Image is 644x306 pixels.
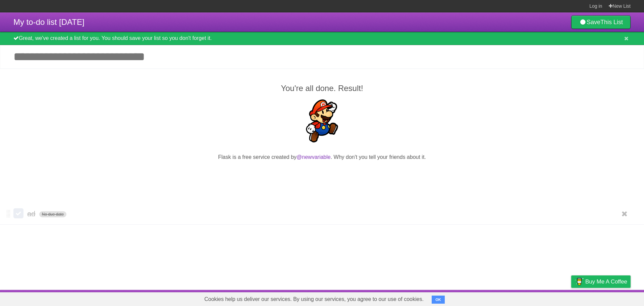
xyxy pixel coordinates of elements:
span: My to-do list [DATE] [13,17,85,27]
span: No due date [39,211,66,217]
span: Cookies help us deliver our services. By using our services, you agree to our use of cookies. [198,293,430,306]
a: Buy me a coffee [571,275,631,288]
a: Privacy [562,292,580,304]
a: Suggest a feature [588,292,631,304]
a: Terms [540,292,554,304]
label: Done [13,208,23,218]
a: Developers [504,292,531,304]
p: Flask is a free service created by . Why don't you tell your friends about it. [13,153,631,161]
button: OK [432,296,445,304]
a: SaveThis List [571,15,631,29]
b: This List [600,19,623,26]
img: Buy me a coffee [575,276,584,287]
a: @newvariable [297,154,331,160]
img: Super Mario [301,99,343,142]
h2: You're all done. Result! [13,82,631,94]
a: About [482,292,496,304]
iframe: X Post Button [310,170,334,179]
span: Buy me a coffee [585,276,627,288]
span: ad [27,210,37,218]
